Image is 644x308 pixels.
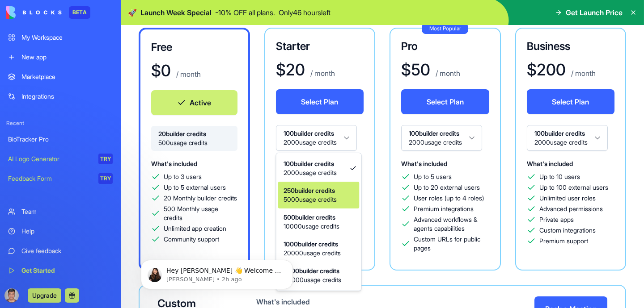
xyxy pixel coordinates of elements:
[284,213,339,222] span: 500 builder credits
[98,173,113,184] div: TRY
[98,154,113,164] div: TRY
[284,266,341,275] span: 2000 builder credits
[8,174,92,183] div: Feedback Form
[284,222,339,231] span: 10000 usage credits
[284,240,341,249] span: 1000 builder credits
[127,241,306,304] iframe: Intercom notifications message
[284,275,341,284] span: 40000 usage credits
[3,120,118,127] span: Recent
[8,135,113,144] div: BioTracker Pro
[284,159,337,168] span: 100 builder credits
[284,168,337,177] span: 2000 usage credits
[284,195,337,204] span: 5000 usage credits
[284,249,341,258] span: 20000 usage credits
[284,186,337,195] span: 250 builder credits
[8,154,92,163] div: AI Logo Generator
